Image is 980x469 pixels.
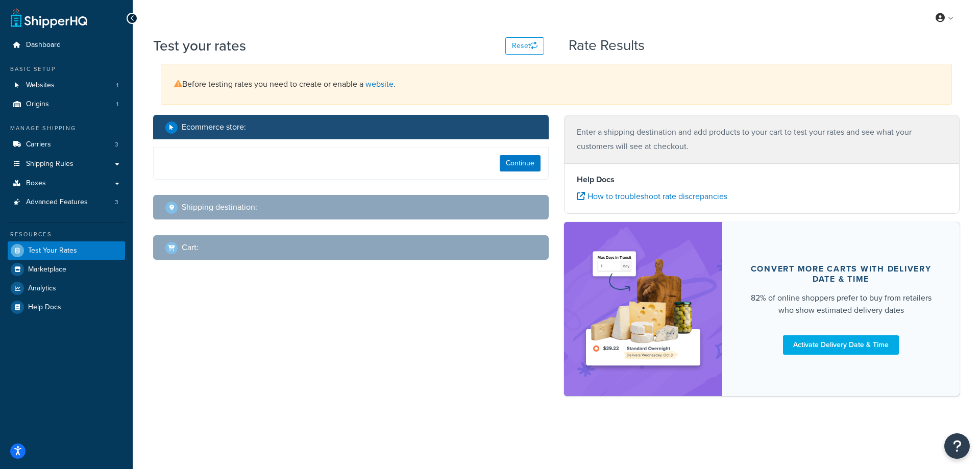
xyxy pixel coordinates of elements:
div: Resources [8,230,125,239]
span: Shipping Rules [26,160,73,168]
div: Convert more carts with delivery date & time [747,264,935,284]
a: How to troubleshoot rate discrepancies [577,190,727,202]
a: Activate Delivery Date & Time [783,335,899,355]
div: Basic Setup [8,65,125,73]
span: Boxes [26,179,46,188]
p: Enter a shipping destination and add products to your cart to test your rates and see what your c... [577,125,947,154]
span: 1 [116,100,118,109]
a: Advanced Features3 [8,193,125,212]
div: Manage Shipping [8,124,125,133]
a: Dashboard [8,36,125,55]
a: Analytics [8,279,125,298]
li: Advanced Features [8,193,125,212]
span: Advanced Features [26,198,88,207]
span: 3 [115,198,118,207]
a: Boxes [8,174,125,193]
h2: Ecommerce store : [182,122,246,132]
a: Websites1 [8,76,125,95]
span: Websites [26,81,55,90]
li: Carriers [8,135,125,154]
button: Reset [505,37,544,55]
img: feature-image-ddt-36eae7f7280da8017bfb280eaccd9c446f90b1fe08728e4019434db127062ab4.png [579,237,707,381]
span: Test Your Rates [28,246,77,255]
a: Marketplace [8,260,125,279]
a: Help Docs [8,298,125,316]
h2: Shipping destination : [182,203,257,212]
h2: Rate Results [569,38,645,54]
span: Carriers [26,140,51,149]
h1: Test your rates [153,36,246,56]
span: Analytics [28,284,56,293]
a: website [365,78,394,90]
a: Origins1 [8,95,125,114]
a: Carriers3 [8,135,125,154]
li: Websites [8,76,125,95]
span: Origins [26,100,49,109]
span: Help Docs [28,303,61,312]
a: Test Your Rates [8,241,125,260]
span: Marketplace [28,265,66,274]
button: Open Resource Center [944,433,970,459]
span: 1 [116,81,118,90]
li: Origins [8,95,125,114]
a: Shipping Rules [8,155,125,174]
span: Dashboard [26,41,61,50]
h2: Cart : [182,243,199,252]
div: Before testing rates you need to create or enable a . [161,64,952,105]
div: 82% of online shoppers prefer to buy from retailers who show estimated delivery dates [747,292,935,316]
h4: Help Docs [577,174,947,186]
span: 3 [115,140,118,149]
button: Continue [500,155,541,171]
